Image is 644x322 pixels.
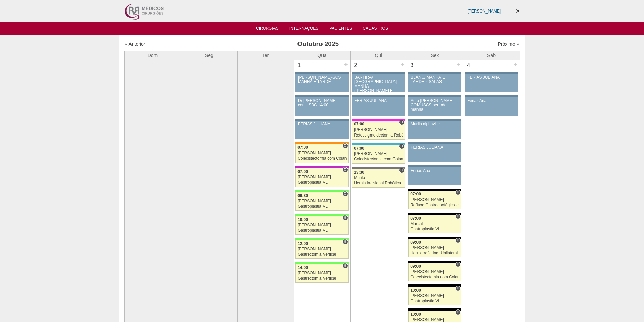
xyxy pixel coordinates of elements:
[350,51,407,60] th: Qui
[295,216,348,235] a: H 10:00 [PERSON_NAME] Gastroplastia VL
[399,144,404,149] span: Hospital
[465,72,518,74] div: Key: Aviso
[467,75,516,80] div: FERIAS JULIANA
[295,264,348,283] a: H 14:00 [PERSON_NAME] Gastrectomia Vertical
[294,51,350,60] th: Qua
[295,168,348,187] a: C 07:00 [PERSON_NAME] Gastroplastia VL
[399,120,404,125] span: Hospital
[342,191,348,196] span: Consultório
[297,199,347,203] div: [PERSON_NAME]
[516,9,519,13] i: Sair
[295,144,348,163] a: C 07:00 [PERSON_NAME] Colecistectomia com Colangiografia VL
[408,287,461,305] a: C 10:00 [PERSON_NAME] Gastroplastia VL
[342,239,348,244] span: Hospital
[295,214,348,216] div: Key: Brasil
[455,238,460,243] span: Consultório
[352,145,405,164] a: H 07:00 [PERSON_NAME] Colecistectomia com Colangiografia VL
[456,60,462,69] div: +
[342,215,348,220] span: Hospital
[455,190,460,195] span: Consultório
[408,144,461,162] a: FERIAS JULIANA
[354,122,364,126] span: 07:00
[408,237,461,239] div: Key: Blanc
[411,145,459,150] div: FERIAS JULIANA
[297,180,347,185] div: Gastroplastia VL
[295,72,348,74] div: Key: Aviso
[408,121,461,139] a: Murilo alphaville
[411,99,459,112] div: Aula [PERSON_NAME] COMUSCS período manha
[124,51,181,60] th: Dom
[455,309,460,315] span: Consultório
[352,72,405,74] div: Key: Aviso
[408,142,461,144] div: Key: Aviso
[352,74,405,92] a: BARTIRA/ [GEOGRAPHIC_DATA] MANHÃ ([PERSON_NAME] E ANA)/ SANTA JOANA -TARDE
[297,252,347,257] div: Gastrectomia Vertical
[297,204,347,209] div: Gastroplastia VL
[351,60,361,70] div: 2
[295,142,348,144] div: Key: São Luiz - SCS
[410,240,421,245] span: 09:00
[408,308,461,311] div: Key: Blanc
[410,270,459,274] div: [PERSON_NAME]
[295,95,348,97] div: Key: Aviso
[455,262,460,267] span: Consultório
[329,26,352,33] a: Pacientes
[408,167,461,185] a: Ferias Ana
[342,167,348,172] span: Consultório
[295,262,348,264] div: Key: Brasil
[408,284,461,287] div: Key: Blanc
[410,203,459,207] div: Refluxo Gastroesofágico - Cirurgia VL
[463,51,520,60] th: Sáb
[352,169,405,188] a: C 13:30 Murilo Hernia incisional Robótica
[498,41,519,47] a: Próximo »
[181,51,237,60] th: Seg
[343,60,349,69] div: +
[354,128,403,132] div: [PERSON_NAME]
[354,170,364,175] span: 13:30
[352,121,405,140] a: H 07:00 [PERSON_NAME] Retossigmoidectomia Robótica
[297,247,347,251] div: [PERSON_NAME]
[408,215,461,233] a: C 07:00 Marcal Gastroplastia VL
[399,168,404,173] span: Consultório
[237,51,294,60] th: Ter
[410,222,459,226] div: Marcal
[298,99,346,107] div: Dr [PERSON_NAME] cons. SBC 14:00
[400,60,405,69] div: +
[342,263,348,268] span: Hospital
[256,26,279,33] a: Cirurgias
[465,95,518,97] div: Key: Aviso
[295,74,348,92] a: [PERSON_NAME]-SCS MANHÃ E TARDE
[410,251,459,255] div: Herniorrafia Ing. Unilateral VL
[297,145,308,150] span: 07:00
[219,39,416,49] h3: Outubro 2025
[408,72,461,74] div: Key: Aviso
[295,190,348,192] div: Key: Brasil
[467,99,516,103] div: Ferias Ana
[408,165,461,167] div: Key: Aviso
[410,246,459,250] div: [PERSON_NAME]
[407,60,418,70] div: 3
[410,275,459,279] div: Colecistectomia com Colangiografia VL
[408,95,461,97] div: Key: Aviso
[407,51,463,60] th: Sex
[410,198,459,202] div: [PERSON_NAME]
[410,318,459,322] div: [PERSON_NAME]
[297,241,308,246] span: 12:00
[352,143,405,145] div: Key: Neomater
[411,169,459,173] div: Ferias Ana
[408,74,461,92] a: BLANC/ MANHÃ E TARDE 2 SALAS
[297,223,347,227] div: [PERSON_NAME]
[354,75,403,102] div: BARTIRA/ [GEOGRAPHIC_DATA] MANHÃ ([PERSON_NAME] E ANA)/ SANTA JOANA -TARDE
[298,75,346,84] div: [PERSON_NAME]-SCS MANHÃ E TARDE
[297,265,308,270] span: 14:00
[410,294,459,298] div: [PERSON_NAME]
[410,299,459,303] div: Gastroplastia VL
[295,192,348,211] a: C 09:30 [PERSON_NAME] Gastroplastia VL
[465,97,518,116] a: Ferias Ana
[354,181,403,185] div: Hernia incisional Robótica
[354,176,403,180] div: Murilo
[289,26,319,33] a: Internações
[342,143,348,148] span: Consultório
[295,119,348,121] div: Key: Aviso
[295,121,348,139] a: FERIAS JULIANA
